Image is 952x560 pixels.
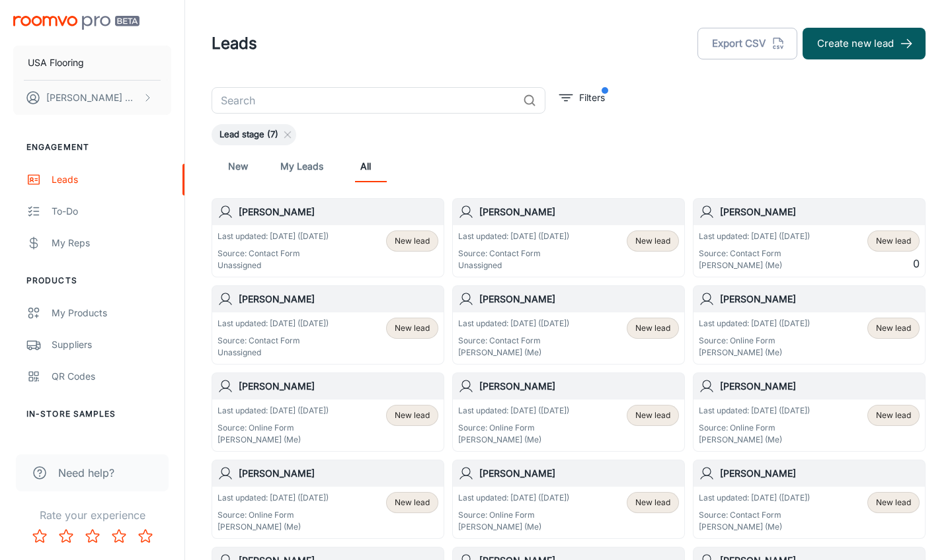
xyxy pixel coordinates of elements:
p: Source: Online Form [699,422,810,434]
h6: [PERSON_NAME] [720,379,920,394]
h6: [PERSON_NAME] [479,205,679,219]
div: QR Codes [52,369,171,384]
p: [PERSON_NAME] (Me) [458,347,569,359]
button: Rate 4 star [106,523,132,549]
p: [PERSON_NAME] (Me) [699,434,810,446]
span: New lead [395,322,430,334]
button: [PERSON_NAME] Worthington [13,81,171,115]
p: Source: Online Form [218,509,329,521]
p: Unassigned [218,347,329,359]
span: New lead [635,497,670,508]
span: New lead [876,409,911,421]
p: Source: Contact Form [458,335,569,347]
span: New lead [635,235,670,247]
p: [PERSON_NAME] Worthington [46,90,139,105]
p: Last updated: [DATE] ([DATE]) [218,405,329,417]
p: Source: Contact Form [218,248,329,260]
button: Rate 1 star [26,523,53,549]
p: Source: Online Form [218,422,329,434]
span: New lead [635,322,670,334]
p: Last updated: [DATE] ([DATE]) [458,405,569,417]
p: Last updated: [DATE] ([DATE]) [458,318,569,330]
div: 0 [867,230,920,271]
button: Export CSV [697,28,797,59]
p: Source: Contact Form [458,248,569,260]
a: [PERSON_NAME]Last updated: [DATE] ([DATE])Source: Contact Form[PERSON_NAME] (Me)New lead [693,460,926,539]
h6: [PERSON_NAME] [479,292,679,306]
span: New lead [395,235,430,247]
div: My Reps [52,236,171,250]
img: Roomvo PRO Beta [13,16,139,30]
p: [PERSON_NAME] (Me) [218,434,329,446]
h6: [PERSON_NAME] [479,466,679,481]
span: New lead [876,497,911,508]
a: [PERSON_NAME]Last updated: [DATE] ([DATE])Source: Online Form[PERSON_NAME] (Me)New lead [212,372,444,452]
p: Source: Online Form [458,422,569,434]
a: All [350,151,381,182]
a: [PERSON_NAME]Last updated: [DATE] ([DATE])Source: Contact FormUnassignedNew lead [212,285,444,365]
button: Rate 3 star [79,523,106,549]
p: Last updated: [DATE] ([DATE]) [699,230,810,242]
p: Last updated: [DATE] ([DATE]) [699,492,810,504]
a: [PERSON_NAME]Last updated: [DATE] ([DATE])Source: Online Form[PERSON_NAME] (Me)New lead [452,372,685,452]
h6: [PERSON_NAME] [720,205,920,219]
p: Source: Contact Form [699,509,810,521]
div: Lead stage (7) [212,124,296,145]
span: New lead [395,409,430,421]
p: Unassigned [218,260,329,271]
p: Source: Contact Form [218,335,329,347]
a: [PERSON_NAME]Last updated: [DATE] ([DATE])Source: Online Form[PERSON_NAME] (Me)New lead [693,372,926,452]
p: Last updated: [DATE] ([DATE]) [699,318,810,330]
a: [PERSON_NAME]Last updated: [DATE] ([DATE])Source: Online Form[PERSON_NAME] (Me)New lead [693,285,926,365]
p: [PERSON_NAME] (Me) [699,260,810,271]
p: USA Flooring [28,55,84,70]
h6: [PERSON_NAME] [239,205,438,219]
a: [PERSON_NAME]Last updated: [DATE] ([DATE])Source: Contact Form[PERSON_NAME] (Me)New lead [452,285,685,365]
p: Last updated: [DATE] ([DATE]) [699,405,810,417]
h6: [PERSON_NAME] [479,379,679,394]
p: [PERSON_NAME] (Me) [699,521,810,533]
p: Last updated: [DATE] ([DATE]) [218,230,329,242]
span: Lead stage (7) [212,128,286,141]
p: Rate your experience [11,507,174,523]
p: Source: Online Form [458,509,569,521]
span: New lead [395,497,430,508]
button: Rate 5 star [132,523,159,549]
button: Rate 2 star [53,523,79,549]
p: Last updated: [DATE] ([DATE]) [218,318,329,330]
span: New lead [876,235,911,247]
button: filter [556,87,608,108]
a: [PERSON_NAME]Last updated: [DATE] ([DATE])Source: Online Form[PERSON_NAME] (Me)New lead [452,460,685,539]
h6: [PERSON_NAME] [720,292,920,306]
a: [PERSON_NAME]Last updated: [DATE] ([DATE])Source: Online Form[PERSON_NAME] (Me)New lead [212,460,444,539]
p: [PERSON_NAME] (Me) [218,521,329,533]
button: USA Flooring [13,46,171,80]
a: [PERSON_NAME]Last updated: [DATE] ([DATE])Source: Contact Form[PERSON_NAME] (Me)New lead0 [693,198,926,277]
p: Last updated: [DATE] ([DATE]) [218,492,329,504]
span: New lead [876,322,911,334]
h6: [PERSON_NAME] [239,466,438,481]
span: Need help? [58,465,114,481]
p: Source: Online Form [699,335,810,347]
h6: [PERSON_NAME] [239,292,438,306]
p: [PERSON_NAME] (Me) [458,434,569,446]
p: Last updated: [DATE] ([DATE]) [458,492,569,504]
h6: [PERSON_NAME] [720,466,920,481]
p: [PERSON_NAME] (Me) [699,347,810,359]
div: Suppliers [52,337,171,352]
h1: Leads [212,32,257,55]
a: [PERSON_NAME]Last updated: [DATE] ([DATE])Source: Contact FormUnassignedNew lead [452,198,685,277]
p: Filters [579,90,605,105]
p: [PERSON_NAME] (Me) [458,521,569,533]
a: New [222,151,254,182]
div: To-do [52,204,171,219]
input: Search [212,87,518,114]
div: Leads [52,172,171,187]
button: Create new lead [803,28,926,59]
p: Source: Contact Form [699,248,810,260]
h6: [PERSON_NAME] [239,379,438,394]
a: My Leads [280,151,323,182]
span: New lead [635,409,670,421]
div: My Products [52,306,171,320]
p: Last updated: [DATE] ([DATE]) [458,230,569,242]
